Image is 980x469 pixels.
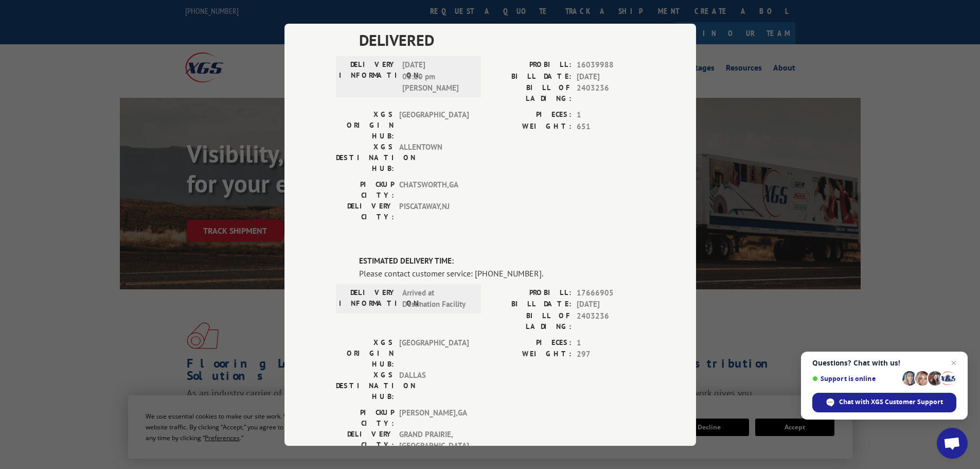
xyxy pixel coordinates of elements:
[339,59,397,94] label: DELIVERY INFORMATION:
[399,109,469,142] span: [GEOGRAPHIC_DATA]
[490,109,572,121] label: PIECES:
[490,120,572,132] label: WEIGHT:
[577,349,645,360] span: 297
[490,59,572,71] label: PROBILL:
[812,393,956,412] div: Chat with XGS Customer Support
[336,337,394,369] label: XGS ORIGIN HUB:
[577,337,645,349] span: 1
[336,201,394,222] label: DELIVERY CITY:
[336,109,394,142] label: XGS ORIGIN HUB:
[399,201,469,222] span: PISCATAWAY , NJ
[402,287,472,310] span: Arrived at Destination Facility
[359,255,645,267] label: ESTIMATED DELIVERY TIME:
[336,142,394,174] label: XGS DESTINATION HUB:
[490,349,572,360] label: WEIGHT:
[359,267,645,279] div: Please contact customer service: [PHONE_NUMBER].
[839,397,943,407] span: Chat with XGS Customer Support
[402,59,472,94] span: [DATE] 03:10 pm [PERSON_NAME]
[948,357,960,369] span: Close chat
[339,287,397,310] label: DELIVERY INFORMATION:
[577,59,645,71] span: 16039988
[490,82,572,104] label: BILL OF LADING:
[812,375,899,383] span: Support is online
[399,142,469,174] span: ALLENTOWN
[577,71,645,82] span: [DATE]
[399,407,469,428] span: [PERSON_NAME] , GA
[490,287,572,299] label: PROBILL:
[336,179,394,201] label: PICKUP CITY:
[812,359,956,367] span: Questions? Chat with us!
[937,428,968,459] div: Open chat
[399,369,469,402] span: DALLAS
[577,120,645,132] span: 651
[399,179,469,201] span: CHATSWORTH , GA
[336,428,394,451] label: DELIVERY CITY:
[336,369,394,402] label: XGS DESTINATION HUB:
[577,109,645,121] span: 1
[359,28,645,51] span: DELIVERED
[577,310,645,332] span: 2403236
[490,337,572,349] label: PIECES:
[490,310,572,332] label: BILL OF LADING:
[399,337,469,369] span: [GEOGRAPHIC_DATA]
[577,287,645,299] span: 17666905
[577,299,645,310] span: [DATE]
[490,299,572,310] label: BILL DATE:
[577,82,645,104] span: 2403236
[336,407,394,428] label: PICKUP CITY:
[399,428,469,451] span: GRAND PRAIRIE , [GEOGRAPHIC_DATA]
[490,71,572,82] label: BILL DATE:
